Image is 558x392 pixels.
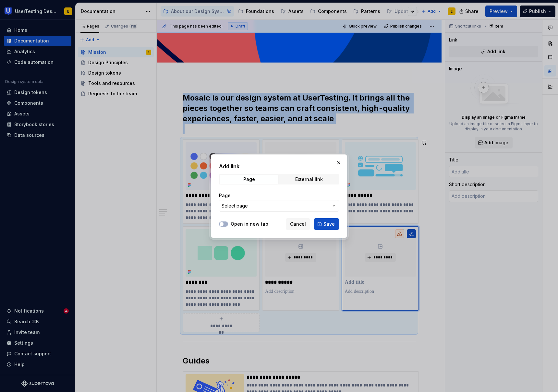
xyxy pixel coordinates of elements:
[314,218,339,230] button: Save
[243,177,255,182] div: Page
[231,221,268,227] label: Open in new tab
[295,177,323,182] div: External link
[323,221,335,227] span: Save
[219,200,339,212] button: Select page
[290,221,306,227] span: Cancel
[286,218,310,230] button: Cancel
[219,192,231,199] label: Page
[222,203,248,209] span: Select page
[219,162,339,170] h2: Add link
